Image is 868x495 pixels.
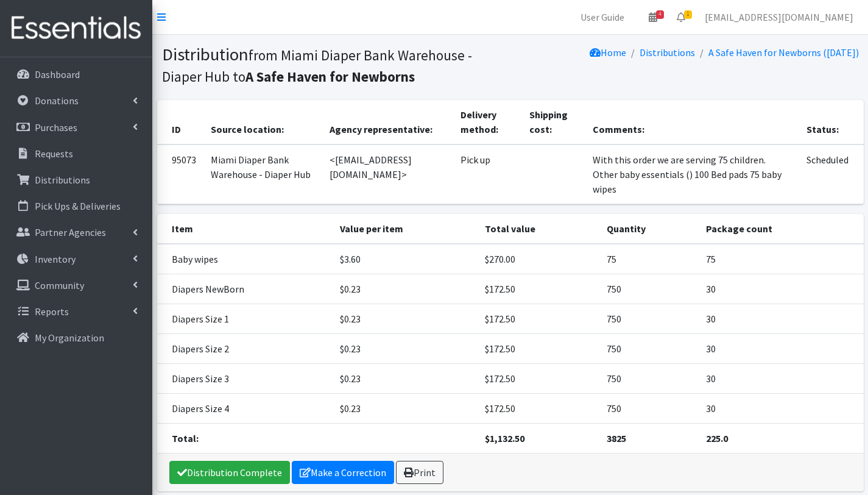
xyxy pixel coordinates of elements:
td: 750 [599,304,699,334]
td: $172.50 [478,364,599,394]
span: 1 [684,10,692,19]
a: Requests [5,141,147,166]
td: Pick up [453,144,522,204]
a: User Guide [571,5,634,29]
p: Community [35,279,84,291]
td: 750 [599,274,699,304]
td: Miami Diaper Bank Warehouse - Diaper Hub [203,144,323,204]
th: Item [157,214,333,244]
strong: $1,132.50 [485,432,524,444]
a: Distributions [5,168,147,192]
a: Inventory [5,247,147,271]
p: Pick Ups & Deliveries [35,200,121,212]
a: Dashboard [5,62,147,87]
b: A Safe Haven for Newborns [245,68,415,85]
a: My Organization [5,326,147,350]
p: Purchases [35,121,77,134]
td: <[EMAIL_ADDRESS][DOMAIN_NAME]> [322,144,453,204]
td: 30 [699,304,863,334]
th: Value per item [333,214,478,244]
th: ID [157,100,203,144]
td: $3.60 [333,244,478,274]
th: Status: [799,100,863,144]
p: Distributions [35,174,90,186]
td: Scheduled [799,144,863,204]
strong: Total: [172,432,199,444]
span: 4 [656,10,664,19]
a: Donations [5,88,147,113]
img: HumanEssentials [5,8,147,49]
td: 95073 [157,144,203,204]
a: Purchases [5,115,147,140]
a: A Safe Haven for Newborns ([DATE]) [708,46,859,59]
a: Make a Correction [292,461,394,484]
th: Agency representative: [322,100,453,144]
td: Diapers Size 4 [157,394,333,424]
p: Inventory [35,253,76,265]
td: 30 [699,394,863,424]
strong: 225.0 [706,432,728,444]
td: 750 [599,394,699,424]
p: Reports [35,305,69,318]
td: 75 [599,244,699,274]
small: from Miami Diaper Bank Warehouse - Diaper Hub to [162,46,472,85]
a: Home [590,46,626,59]
th: Source location: [203,100,323,144]
td: 75 [699,244,863,274]
p: My Organization [35,332,104,344]
a: 4 [639,5,667,29]
p: Dashboard [35,68,80,80]
a: 1 [667,5,695,29]
a: Reports [5,299,147,324]
strong: 3825 [607,432,626,444]
td: $0.23 [333,274,478,304]
a: Distributions [640,46,695,59]
td: Diapers NewBorn [157,274,333,304]
h1: Distribution [162,44,506,86]
th: Quantity [599,214,699,244]
td: With this order we are serving 75 children. Other baby essentials () 100 Bed pads 75 baby wipes [585,144,799,204]
td: 30 [699,334,863,364]
th: Total value [478,214,599,244]
td: Diapers Size 3 [157,364,333,394]
td: $172.50 [478,334,599,364]
a: Community [5,273,147,297]
a: Distribution Complete [169,461,290,484]
td: 750 [599,334,699,364]
th: Delivery method: [453,100,522,144]
td: $172.50 [478,304,599,334]
td: 750 [599,364,699,394]
td: Diapers Size 2 [157,334,333,364]
td: Baby wipes [157,244,333,274]
td: 30 [699,274,863,304]
td: $172.50 [478,394,599,424]
th: Shipping cost: [522,100,585,144]
td: $0.23 [333,304,478,334]
td: $0.23 [333,394,478,424]
a: [EMAIL_ADDRESS][DOMAIN_NAME] [695,5,863,29]
p: Partner Agencies [35,226,106,238]
th: Comments: [585,100,799,144]
td: 30 [699,364,863,394]
td: $0.23 [333,334,478,364]
td: $270.00 [478,244,599,274]
a: Partner Agencies [5,220,147,244]
td: Diapers Size 1 [157,304,333,334]
a: Print [396,461,443,484]
p: Donations [35,94,79,107]
a: Pick Ups & Deliveries [5,194,147,218]
td: $0.23 [333,364,478,394]
p: Requests [35,148,73,160]
td: $172.50 [478,274,599,304]
th: Package count [699,214,863,244]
